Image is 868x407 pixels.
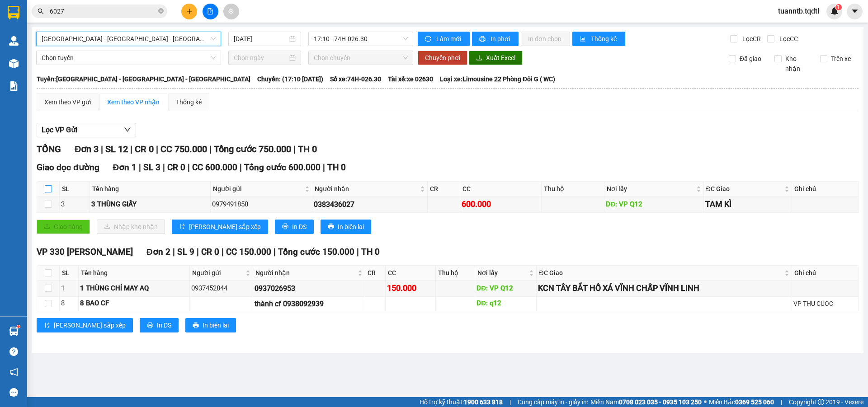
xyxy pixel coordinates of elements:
span: Cung cấp máy in - giấy in: [518,397,588,407]
span: Lọc CC [776,34,799,44]
span: sync [425,36,433,43]
span: CR 0 [201,247,219,257]
span: plus [186,8,193,14]
span: In DS [292,222,307,232]
span: notification [9,368,18,376]
span: | [173,247,175,257]
input: Tìm tên, số ĐT hoặc mã đơn [50,6,156,16]
button: plus [181,4,197,19]
div: 150.000 [387,282,434,295]
span: | [240,162,242,173]
th: SL [60,266,79,281]
button: downloadXuất Excel [469,51,523,65]
span: CR 0 [135,144,154,154]
div: 8 [61,298,77,309]
input: 12/09/2025 [234,34,288,44]
span: Đơn 3 [75,144,99,154]
span: Loại xe: Limousine 22 Phòng Đôi G ( WC) [440,74,555,84]
span: CC 600.000 [192,162,237,173]
span: Người gửi [192,268,244,278]
th: Thu hộ [542,182,605,196]
button: printerIn biên lai [185,318,236,332]
div: DĐ: VP Q12 [476,283,535,294]
span: | [781,397,782,407]
button: syncLàm mới [418,32,470,46]
div: Xem theo VP gửi [44,97,91,107]
span: | [101,144,103,154]
span: TH 0 [327,162,346,173]
span: | [293,144,296,154]
button: downloadNhập kho nhận [97,220,165,234]
span: Người nhận [315,184,418,194]
button: uploadGiao hàng [37,220,90,234]
span: question-circle [9,347,18,356]
span: TỔNG [37,144,61,154]
sup: 1 [17,325,20,328]
th: CC [386,266,436,281]
span: Làm mới [436,34,462,44]
span: file-add [207,8,213,14]
span: Trên xe [827,54,854,64]
button: printerIn DS [275,220,314,234]
button: bar-chartThống kê [572,32,625,46]
span: Tổng cước 750.000 [214,144,291,154]
span: printer [147,322,153,329]
span: Tổng cước 150.000 [278,247,354,257]
span: | [222,247,224,257]
div: 8 BAO CF [80,298,188,309]
span: bar-chart [580,36,587,43]
sup: 1 [835,4,842,10]
span: printer [479,36,487,43]
th: Tên hàng [79,266,190,281]
span: close-circle [158,8,164,14]
span: ĐC Giao [539,268,782,278]
span: printer [282,223,288,230]
span: | [130,144,132,154]
span: Chuyến: (17:10 [DATE]) [257,74,323,84]
button: printerIn phơi [472,32,519,46]
th: CR [365,266,386,281]
span: sort-ascending [179,223,185,230]
input: Chọn ngày [234,53,288,63]
div: 1 [61,283,77,294]
span: down [124,126,131,133]
div: 1 THÙNG CHỈ MAY AQ [80,283,188,294]
span: [PERSON_NAME] sắp xếp [54,320,126,330]
span: ⚪️ [704,400,707,404]
span: Đơn 2 [146,247,170,257]
span: | [163,162,165,173]
div: 3 THÙNG GIẤY [91,199,209,210]
span: Chọn chuyến [314,51,408,65]
button: Chuyển phơi [418,51,467,65]
span: Người gửi [213,184,303,194]
b: Tuyến: [GEOGRAPHIC_DATA] - [GEOGRAPHIC_DATA] - [GEOGRAPHIC_DATA] [37,75,250,83]
button: sort-ascending[PERSON_NAME] sắp xếp [37,318,133,332]
span: | [509,397,511,407]
span: Đơn 1 [113,162,137,173]
img: warehouse-icon [9,36,19,46]
span: Số xe: 74H-026.30 [330,74,381,84]
span: Chọn tuyến [42,51,216,65]
span: Nơi lấy [477,268,527,278]
span: SL 9 [177,247,194,257]
button: sort-ascending[PERSON_NAME] sắp xếp [172,220,268,234]
span: Xuất Excel [486,53,515,63]
button: In đơn chọn [521,32,570,46]
span: Nơi lấy [607,184,694,194]
span: VP 330 [PERSON_NAME] [37,247,133,257]
strong: 0708 023 035 - 0935 103 250 [619,398,702,406]
span: ĐC Giao [706,184,783,194]
button: printerIn DS [140,318,179,332]
span: sort-ascending [44,322,50,329]
button: file-add [203,4,218,19]
div: DĐ: q12 [476,298,535,309]
span: In phơi [491,34,511,44]
span: aim [228,8,234,14]
span: message [9,388,18,397]
span: search [38,8,44,14]
span: tuanntb.tqdtl [771,5,826,17]
span: | [139,162,141,173]
div: Xem theo VP nhận [107,97,160,107]
div: 3 [61,199,88,210]
span: | [188,162,190,173]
